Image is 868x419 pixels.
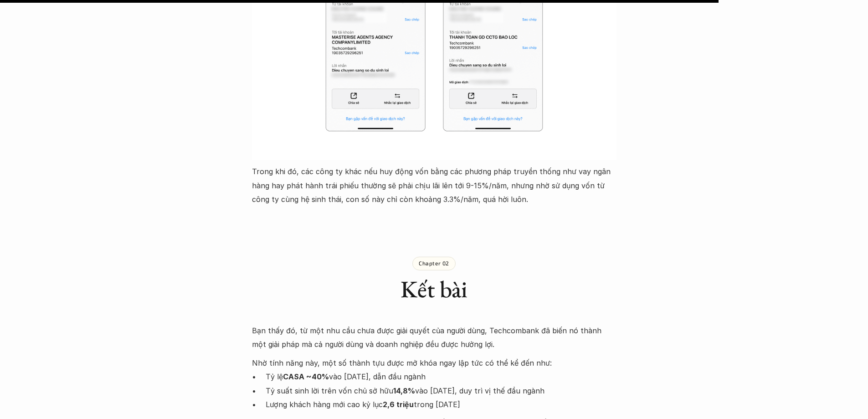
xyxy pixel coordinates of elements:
[266,370,616,383] p: Tỷ lệ vào [DATE], dẫn đầu ngành
[383,400,414,409] strong: 2,6 triệu
[252,275,616,303] h2: Kết bài
[419,260,449,266] p: Chapter 02
[283,372,329,381] strong: CASA ~40%
[252,324,616,352] p: Bạn thấy đó, từ một nhu cầu chưa được giải quyết của người dùng, Techcombank đã biến nó thành một...
[252,165,616,206] p: Trong khi đó, các công ty khác nếu huy động vốn bằng các phương pháp truyền thống như vay ngân hà...
[393,386,415,395] strong: 14,8%
[266,398,616,411] p: Lượng khách hàng mới cao kỷ lục trong [DATE]
[266,384,616,398] p: Tỷ suất sinh lời trên vốn chủ sở hữu vào [DATE], duy trì vị thế đầu ngành
[252,356,616,370] p: Nhờ tính năng này, một số thành tựu được mở khóa ngay lập tức có thể kể đến như:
